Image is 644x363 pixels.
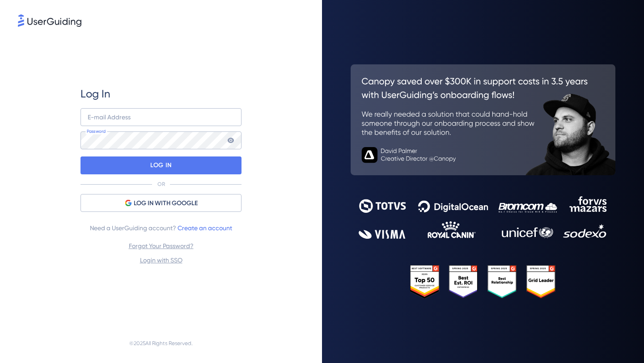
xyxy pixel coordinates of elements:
[359,196,607,239] img: 9302ce2ac39453076f5bc0f2f2ca889b.svg
[410,265,556,298] img: 25303e33045975176eb484905ab012ff.svg
[129,242,194,249] a: Forgot Your Password?
[351,64,615,175] img: 26c0aa7c25a843aed4baddd2b5e0fa68.svg
[150,158,171,173] p: LOG IN
[134,198,198,209] span: LOG IN WITH GOOGLE
[178,224,232,232] a: Create an account
[157,181,165,188] p: OR
[90,223,232,233] span: Need a UserGuiding account?
[80,108,241,126] input: example@company.com
[140,257,182,264] a: Login with SSO
[18,14,81,27] img: 8faab4ba6bc7696a72372aa768b0286c.svg
[80,87,110,101] span: Log In
[129,338,193,349] span: © 2025 All Rights Reserved.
